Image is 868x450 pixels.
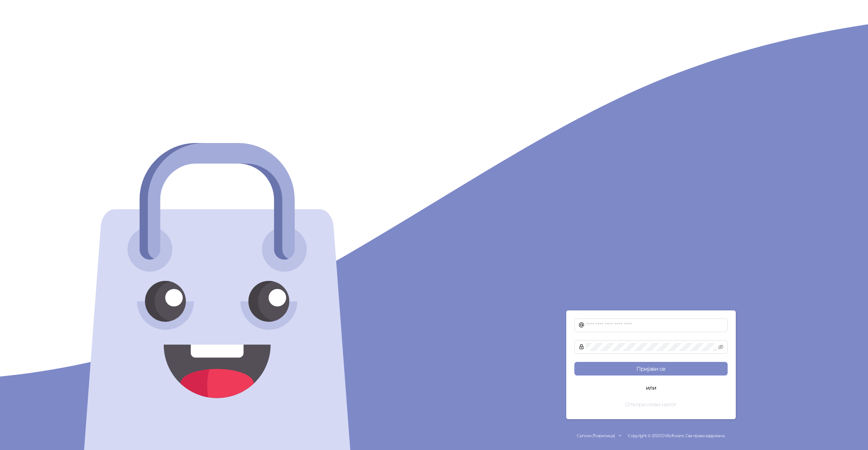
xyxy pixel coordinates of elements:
[434,433,868,439] div: Copyright © 2025 DVSoftware. Сва права задржана.
[640,384,662,392] span: или
[574,402,728,408] a: Отвори нови налог
[718,344,724,350] span: eye-invisible
[577,433,615,439] div: Српски (Ћирилица)
[574,362,728,375] button: Пријави се
[574,397,728,411] button: Отвори нови налог
[81,143,354,450] img: logo-face.svg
